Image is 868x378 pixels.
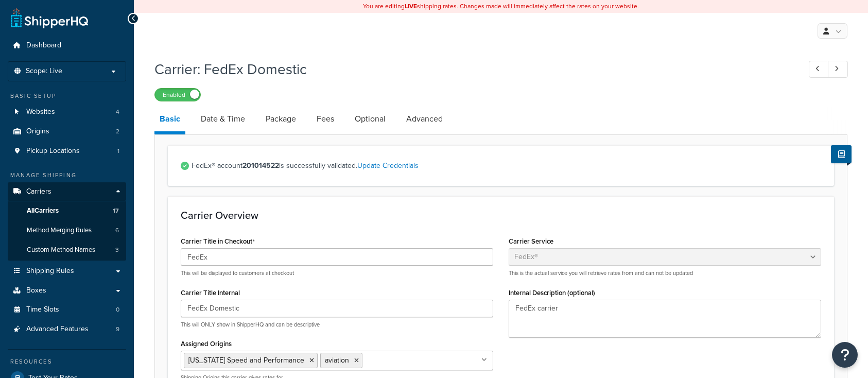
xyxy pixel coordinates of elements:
[181,321,493,329] p: This will ONLY show in ShipperHQ and can be descriptive
[8,142,126,161] li: Pickup Locations
[357,160,419,171] a: Update Credentials
[181,237,255,246] label: Carrier Title in Checkout
[181,269,493,277] p: This will be displayed to customers at checkout
[115,226,119,235] span: 6
[509,237,553,245] label: Carrier Service
[26,267,74,276] span: Shipping Rules
[8,357,126,366] div: Resources
[188,355,304,366] span: [US_STATE] Speed and Performance
[8,240,126,260] a: Custom Method Names3
[8,171,126,180] div: Manage Shipping
[181,289,240,297] label: Carrier Title Internal
[8,36,126,55] a: Dashboard
[8,221,126,240] a: Method Merging Rules6
[8,221,126,240] li: Method Merging Rules
[26,325,89,334] span: Advanced Features
[154,107,185,134] a: Basic
[828,61,848,78] a: Next Record
[192,159,821,173] span: FedEx® account is successfully validated.
[116,108,119,116] span: 4
[155,89,200,101] label: Enabled
[8,92,126,100] div: Basic Setup
[116,127,119,136] span: 2
[8,122,126,141] a: Origins2
[8,122,126,141] li: Origins
[181,210,821,221] h3: Carrier Overview
[325,355,349,366] span: aviation
[8,281,126,300] a: Boxes
[350,107,391,131] a: Optional
[261,107,301,131] a: Package
[113,207,119,215] span: 17
[27,246,95,254] span: Custom Method Names
[26,286,46,295] span: Boxes
[8,320,126,339] a: Advanced Features9
[26,67,62,76] span: Scope: Live
[8,262,126,281] a: Shipping Rules
[8,240,126,260] li: Custom Method Names
[8,300,126,319] a: Time Slots0
[809,61,829,78] a: Previous Record
[26,305,59,314] span: Time Slots
[831,145,852,163] button: Show Help Docs
[27,226,92,235] span: Method Merging Rules
[401,107,448,131] a: Advanced
[26,108,55,116] span: Websites
[116,325,119,334] span: 9
[311,107,339,131] a: Fees
[8,102,126,122] li: Websites
[832,342,858,368] button: Open Resource Center
[509,269,821,277] p: This is the actual service you will retrieve rates from and can not be updated
[26,147,80,156] span: Pickup Locations
[242,160,279,171] strong: 201014522
[405,2,417,11] b: LIVE
[27,207,59,215] span: All Carriers
[26,187,51,196] span: Carriers
[115,246,119,254] span: 3
[26,41,61,50] span: Dashboard
[154,59,790,79] h1: Carrier: FedEx Domestic
[8,142,126,161] a: Pickup Locations1
[8,300,126,319] li: Time Slots
[26,127,49,136] span: Origins
[116,305,119,314] span: 0
[509,289,595,297] label: Internal Description (optional)
[8,182,126,261] li: Carriers
[181,340,232,348] label: Assigned Origins
[8,201,126,220] a: AllCarriers17
[509,300,821,338] textarea: FedEx carrier
[8,102,126,122] a: Websites4
[8,320,126,339] li: Advanced Features
[117,147,119,156] span: 1
[8,182,126,201] a: Carriers
[196,107,250,131] a: Date & Time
